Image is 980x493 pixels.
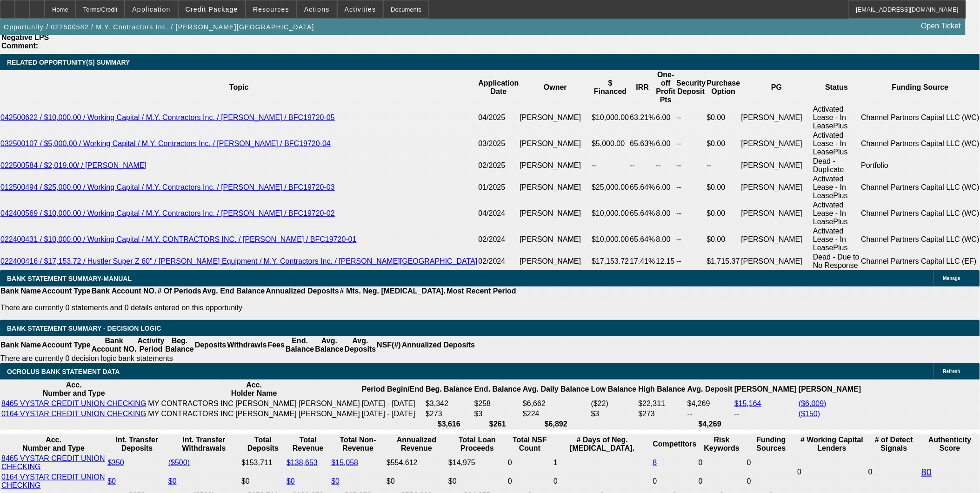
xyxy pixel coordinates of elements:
[0,183,335,191] a: 012500494 / $25,000.00 / Working Capital / M.Y. Contractors Inc. / [PERSON_NAME] / BFC19720-03
[165,336,194,354] th: Beg. Balance
[246,0,296,18] button: Resources
[147,380,360,398] th: Acc. Holder Name
[1,400,146,407] a: 8465 VYSTAR CREDIT UNION CHECKING
[147,399,360,408] td: MY CONTRACTORS INC [PERSON_NAME] [PERSON_NAME]
[0,257,478,265] a: 022400416 / $17,153.72 / Hustler Super Z 60" / [PERSON_NAME] Equipment / M.Y. Contractors Inc. / ...
[656,157,676,174] td: --
[478,227,520,253] td: 02/2024
[861,227,980,253] td: Channel Partners Capital LLC (WC)
[741,174,813,200] td: [PERSON_NAME]
[137,336,165,354] th: Activity Period
[813,253,860,270] td: Dead - Due to No Response
[813,131,860,157] td: Activated Lease - In LeasePlus
[656,131,676,157] td: 6.00
[0,161,147,169] a: 022500584 / $2,019.00/ / [PERSON_NAME]
[0,140,331,147] a: 032500107 / $5,000.00 / Working Capital / M.Y. Contractors Inc. / [PERSON_NAME] / BFC19720-04
[168,477,177,485] a: $0
[591,409,637,419] td: $3
[676,227,707,253] td: --
[698,454,746,472] td: 0
[401,336,475,354] th: Annualized Deposits
[676,174,707,200] td: --
[0,209,335,217] a: 042400569 / $10,000.00 / Working Capital / M.Y. Contractors Inc. / [PERSON_NAME] / BFC19720-02
[918,18,965,34] a: Open Ticket
[630,105,656,131] td: 63.21%
[345,6,376,13] span: Activities
[387,477,447,486] div: $0
[656,227,676,253] td: 8.00
[520,253,592,270] td: [PERSON_NAME]
[331,459,358,466] a: $15,058
[553,473,652,490] td: 0
[687,380,733,398] th: Avg. Deposit
[522,380,590,398] th: Avg. Daily Balance
[361,380,424,398] th: Period Begin/End
[813,70,860,105] th: Status
[0,304,516,312] p: There are currently 0 statements and 0 details entered on this opportunity
[656,105,676,131] td: 6.00
[520,227,592,253] td: [PERSON_NAME]
[7,368,120,375] span: OCROLUS BANK STATEMENT DATA
[734,409,797,419] td: --
[741,227,813,253] td: [PERSON_NAME]
[447,286,517,296] th: Most Recent Period
[520,157,592,174] td: [PERSON_NAME]
[630,157,656,174] td: --
[522,409,590,419] td: $224
[331,477,340,485] a: $0
[813,157,860,174] td: Dead - Duplicate
[132,6,170,13] span: Application
[630,131,656,157] td: 65.63%
[520,174,592,200] td: [PERSON_NAME]
[676,253,707,270] td: --
[520,70,592,105] th: Owner
[741,253,813,270] td: [PERSON_NAME]
[448,435,507,453] th: Total Loan Proceeds
[1,33,49,50] b: Negative LPS Comment:
[687,409,733,419] td: --
[698,473,746,490] td: 0
[861,105,980,131] td: Channel Partners Capital LLC (WC)
[630,253,656,270] td: 17.41%
[653,435,697,453] th: Competitors
[7,275,132,282] span: BANK STATEMENT SUMMARY-MANUAL
[448,454,507,472] td: $14,975
[656,200,676,227] td: 8.00
[168,459,190,466] a: ($500)
[41,336,91,354] th: Account Type
[653,473,697,490] td: 0
[179,0,245,18] button: Credit Package
[241,473,285,490] td: $0
[707,253,741,270] td: $1,715.37
[591,380,637,398] th: Low Balance
[41,286,91,296] th: Account Type
[344,336,377,354] th: Avg. Deposits
[707,105,741,131] td: $0.00
[676,70,707,105] th: Security Deposit
[591,227,629,253] td: $10,000.00
[591,105,629,131] td: $10,000.00
[286,435,330,453] th: Total Revenue
[638,399,686,408] td: $22,311
[630,174,656,200] td: 65.64%
[741,200,813,227] td: [PERSON_NAME]
[287,459,318,466] a: $138,653
[265,286,339,296] th: Annualized Deposits
[687,420,733,429] th: $4,269
[186,6,238,13] span: Credit Package
[921,467,932,477] a: 80
[1,410,146,418] a: 0164 VYSTAR CREDIT UNION CHECKING
[813,200,860,227] td: Activated Lease - In LeasePlus
[741,157,813,174] td: [PERSON_NAME]
[741,70,813,105] th: PG
[707,70,741,105] th: Purchase Option
[707,200,741,227] td: $0.00
[157,286,202,296] th: # Of Periods
[656,253,676,270] td: 12.15
[507,435,552,453] th: Sum of the Total NSF Count and Total Overdraft Fee Count from Ocrolus
[91,336,137,354] th: Bank Account NO.
[0,235,357,243] a: 022400431 / $10,000.00 / Working Capital / M.Y. CONTRACTORS INC. / [PERSON_NAME] / BFC19720-01
[474,399,521,408] td: $258
[798,468,802,476] span: 0
[107,435,167,453] th: Int. Transfer Deposits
